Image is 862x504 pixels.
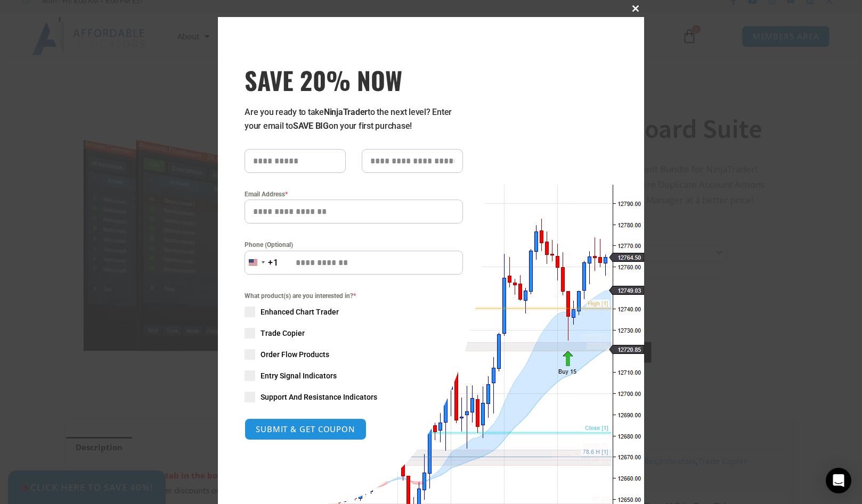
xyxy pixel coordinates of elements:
span: Order Flow Products [261,349,329,360]
h3: SAVE 20% NOW [245,65,463,95]
div: +1 [268,256,279,270]
div: Open Intercom Messenger [826,468,851,493]
button: Selected country [245,251,279,275]
label: Entry Signal Indicators [245,370,463,381]
span: Entry Signal Indicators [261,370,337,381]
label: Enhanced Chart Trader [245,307,463,317]
label: Support And Resistance Indicators [245,392,463,402]
span: Support And Resistance Indicators [261,392,377,402]
button: SUBMIT & GET COUPON [245,418,367,440]
span: What product(s) are you interested in? [245,291,463,301]
span: Trade Copier [261,328,305,338]
p: Are you ready to take to the next level? Enter your email to on your first purchase! [245,105,463,133]
label: Phone (Optional) [245,239,463,250]
strong: NinjaTrader [324,107,368,117]
strong: SAVE BIG [293,121,329,131]
label: Order Flow Products [245,349,463,360]
label: Trade Copier [245,328,463,338]
label: Email Address [245,189,463,200]
span: Enhanced Chart Trader [261,307,339,317]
